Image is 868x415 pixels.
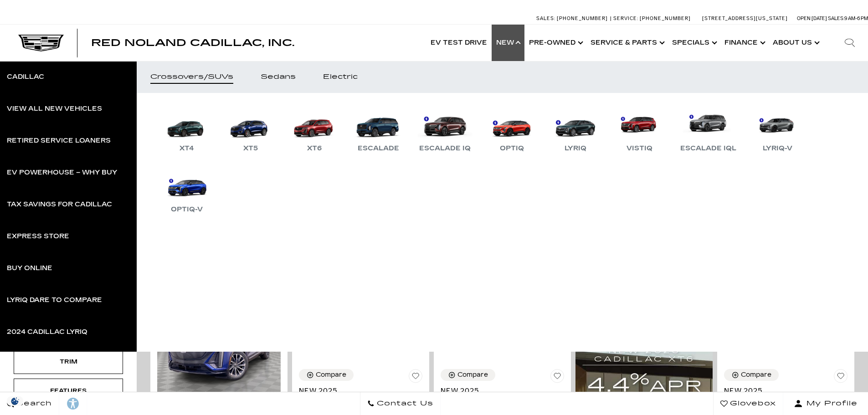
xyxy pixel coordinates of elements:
[797,15,827,21] span: Open [DATE]
[351,107,406,154] a: Escalade
[299,386,422,405] a: New 2025Cadillac LYRIQ Luxury 2
[353,143,404,154] div: Escalade
[622,143,657,154] div: VISTIQ
[409,369,422,386] button: Save Vehicle
[14,349,123,374] div: TrimTrim
[360,392,441,415] a: Contact Us
[316,371,346,379] div: Compare
[610,16,693,21] a: Service: [PHONE_NUMBER]
[7,169,117,176] div: EV Powerhouse – Why Buy
[613,15,638,21] span: Service:
[14,379,123,403] div: FeaturesFeatures
[834,369,847,386] button: Save Vehicle
[159,107,214,154] a: XT4
[676,107,741,154] a: Escalade IQL
[287,107,342,154] a: XT6
[303,143,326,154] div: XT6
[557,15,608,21] span: [PHONE_NUMBER]
[720,25,768,61] a: Finance
[46,386,91,396] div: Features
[166,204,207,215] div: OPTIQ-V
[495,143,529,154] div: OPTIQ
[137,61,247,93] a: Crossovers/SUVs
[441,369,495,381] button: Compare Vehicle
[415,143,475,154] div: Escalade IQ
[550,369,564,386] button: Save Vehicle
[457,371,488,379] div: Compare
[668,25,720,61] a: Specials
[239,143,262,154] div: XT5
[7,233,69,240] div: Express Store
[299,369,354,381] button: Compare Vehicle
[7,106,102,112] div: View All New Vehicles
[758,143,797,154] div: LYRIQ-V
[484,107,539,154] a: OPTIQ
[728,397,776,410] span: Glovebox
[7,297,102,303] div: LYRIQ Dare to Compare
[7,201,112,208] div: Tax Savings for Cadillac
[7,265,52,272] div: Buy Online
[323,74,358,80] div: Electric
[14,397,52,410] span: Search
[492,25,524,61] a: New
[441,386,557,395] span: New 2025
[91,38,294,47] a: Red Noland Cadillac, Inc.
[803,397,858,410] span: My Profile
[223,107,278,154] a: XT5
[18,35,64,52] img: Cadillac Dark Logo with Cadillac White Text
[724,386,841,395] span: New 2025
[702,15,788,21] a: [STREET_ADDRESS][US_STATE]
[768,25,822,61] a: About Us
[7,329,87,335] div: 2024 Cadillac LYRIQ
[536,15,555,21] span: Sales:
[844,15,868,21] span: 9 AM-6 PM
[5,396,26,406] section: Click to Open Cookie Consent Modal
[713,392,783,415] a: Glovebox
[741,371,771,379] div: Compare
[536,16,610,21] a: Sales: [PHONE_NUMBER]
[261,74,296,80] div: Sedans
[724,386,847,405] a: New 2025Cadillac LYRIQ Sport 2
[46,357,91,367] div: Trim
[299,386,416,395] span: New 2025
[7,74,44,80] div: Cadillac
[560,143,591,154] div: LYRIQ
[586,25,668,61] a: Service & Parts
[783,392,868,415] button: Open user profile menu
[640,15,691,21] span: [PHONE_NUMBER]
[441,386,564,405] a: New 2025Cadillac LYRIQ Luxury 2
[309,61,371,93] a: Electric
[724,369,779,381] button: Compare Vehicle
[150,74,233,80] div: Crossovers/SUVs
[548,107,603,154] a: LYRIQ
[247,61,309,93] a: Sedans
[7,138,111,144] div: Retired Service Loaners
[91,37,294,48] span: Red Noland Cadillac, Inc.
[750,107,805,154] a: LYRIQ-V
[375,397,433,410] span: Contact Us
[612,107,667,154] a: VISTIQ
[426,25,492,61] a: EV Test Drive
[676,143,741,154] div: Escalade IQL
[828,15,844,21] span: Sales:
[5,396,26,406] img: Opt-Out Icon
[159,168,214,215] a: OPTIQ-V
[415,107,475,154] a: Escalade IQ
[175,143,199,154] div: XT4
[524,25,586,61] a: Pre-Owned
